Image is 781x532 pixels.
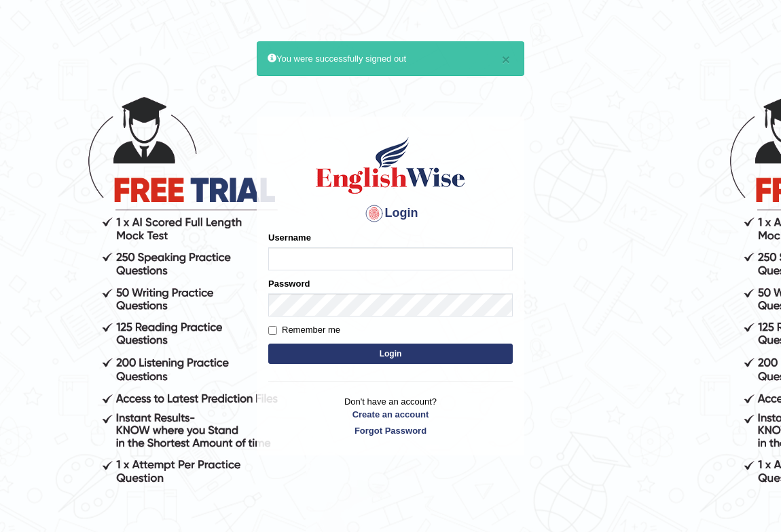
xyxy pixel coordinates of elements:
[268,326,277,335] input: Remember me
[268,395,513,437] p: Don't have an account?
[313,135,468,196] img: Logo of English Wise sign in for intelligent practice with AI
[268,231,311,244] label: Username
[268,203,513,224] h4: Login
[257,41,524,76] div: You were successfully signed out
[268,344,513,364] button: Login
[268,323,340,337] label: Remember me
[502,52,510,66] button: ×
[268,424,513,437] a: Forgot Password
[268,277,310,290] label: Password
[268,408,513,421] a: Create an account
